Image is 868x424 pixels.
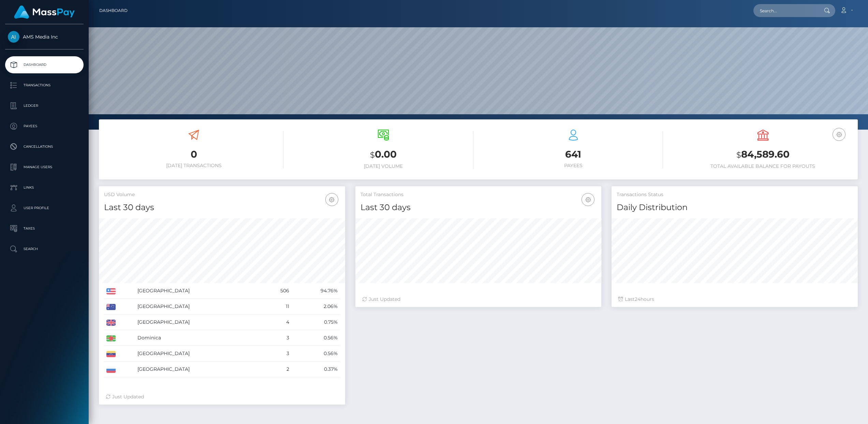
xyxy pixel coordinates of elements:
[135,283,261,299] td: [GEOGRAPHIC_DATA]
[617,202,853,214] h4: Daily Distribution
[617,191,853,198] h5: Transactions Status
[106,393,338,400] div: Just Updated
[8,244,81,254] p: Search
[292,362,340,377] td: 0.37%
[104,148,283,161] h3: 0
[261,362,292,377] td: 2
[8,223,81,234] p: Taxes
[135,299,261,315] td: [GEOGRAPHIC_DATA]
[484,148,663,161] h3: 641
[261,283,292,299] td: 506
[673,163,853,169] h6: Total Available Balance for Payouts
[106,335,116,341] img: DM.png
[14,5,75,19] img: MassPay Logo
[106,367,116,373] img: RU.png
[5,179,84,196] a: Links
[135,330,261,346] td: Dominica
[106,320,116,326] img: GB.png
[104,163,283,169] h6: [DATE] Transactions
[5,77,84,94] a: Transactions
[292,330,340,346] td: 0.56%
[294,148,473,162] h3: 0.00
[8,80,81,90] p: Transactions
[292,299,340,315] td: 2.06%
[5,56,84,73] a: Dashboard
[5,159,84,176] a: Manage Users
[484,163,663,169] h6: Payees
[361,202,597,214] h4: Last 30 days
[8,182,81,193] p: Links
[5,220,84,237] a: Taxes
[292,283,340,299] td: 94.76%
[362,296,595,303] div: Just Updated
[135,315,261,330] td: [GEOGRAPHIC_DATA]
[99,3,128,18] a: Dashboard
[753,4,818,17] input: Search...
[106,304,116,310] img: AU.png
[5,240,84,258] a: Search
[8,31,19,43] img: AMS Media Inc
[261,299,292,315] td: 11
[8,60,81,70] p: Dashboard
[8,142,81,152] p: Cancellations
[8,162,81,172] p: Manage Users
[261,330,292,346] td: 3
[361,191,597,198] h5: Total Transactions
[294,163,473,169] h6: [DATE] Volume
[5,97,84,114] a: Ledger
[106,288,116,294] img: US.png
[106,351,116,357] img: VE.png
[8,203,81,213] p: User Profile
[104,202,340,214] h4: Last 30 days
[673,148,853,162] h3: 84,589.60
[292,315,340,330] td: 0.75%
[5,138,84,155] a: Cancellations
[618,296,851,303] div: Last hours
[135,362,261,377] td: [GEOGRAPHIC_DATA]
[736,150,741,160] small: $
[292,346,340,362] td: 0.56%
[370,150,375,160] small: $
[104,191,340,198] h5: USD Volume
[261,315,292,330] td: 4
[261,346,292,362] td: 3
[135,346,261,362] td: [GEOGRAPHIC_DATA]
[8,121,81,131] p: Payees
[5,34,84,40] span: AMS Media Inc
[8,101,81,111] p: Ledger
[5,200,84,217] a: User Profile
[5,118,84,135] a: Payees
[635,296,641,302] span: 24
